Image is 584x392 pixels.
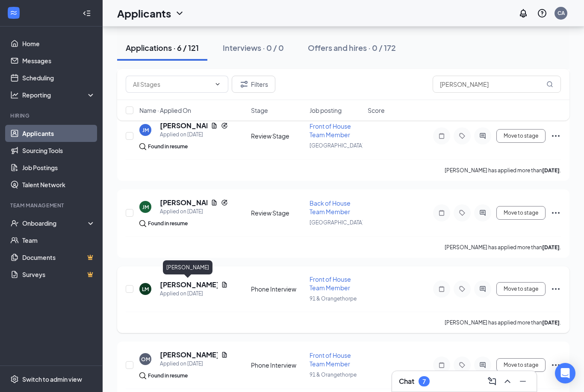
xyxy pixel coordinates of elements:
span: [GEOGRAPHIC_DATA] [310,219,364,226]
div: Found in resume [148,142,188,151]
svg: ChevronUp [502,376,513,386]
svg: ActiveChat [478,133,488,139]
svg: MagnifyingGlass [546,81,553,88]
svg: ActiveChat [478,362,488,368]
span: Front of House Team Member [310,351,351,368]
svg: Tag [457,133,467,139]
span: Back of House Team Member [310,199,351,215]
span: Job posting [310,106,342,115]
svg: Tag [457,209,467,216]
span: Score [368,106,385,115]
div: Applied on [DATE] [160,130,228,139]
h5: [PERSON_NAME] [160,198,207,207]
div: Team Management [10,202,94,209]
svg: Document [221,281,228,288]
svg: Tag [457,362,467,368]
span: [GEOGRAPHIC_DATA] [310,142,364,149]
svg: Ellipses [551,360,561,370]
div: Found in resume [148,219,188,228]
a: SurveysCrown [22,266,95,283]
svg: ChevronDown [174,8,185,18]
div: Applied on [DATE] [160,289,228,298]
b: [DATE] [542,244,560,251]
svg: Note [437,133,447,139]
button: Move to stage [496,358,546,372]
a: Messages [22,52,95,69]
div: Applied on [DATE] [160,360,228,368]
h1: Applicants [117,6,171,21]
div: Review Stage [251,209,304,217]
div: Switch to admin view [22,375,82,383]
button: Filter Filters [232,76,275,93]
div: Review Stage [251,132,304,140]
svg: Note [437,362,447,368]
a: Job Postings [22,159,95,176]
svg: ActiveChat [478,286,488,292]
h5: [PERSON_NAME] [160,350,218,360]
a: Applicants [22,125,95,142]
svg: Ellipses [551,131,561,141]
div: [PERSON_NAME] [163,260,212,274]
svg: Notifications [518,8,528,18]
img: search.bf7aa3482b7795d4f01b.svg [139,220,146,227]
span: 91 & Orangethorpe [310,295,357,302]
span: Front of House Team Member [310,275,351,292]
button: Move to stage [496,206,546,220]
a: Scheduling [22,69,95,86]
a: Team [22,232,95,249]
p: [PERSON_NAME] has applied more than . [445,167,561,174]
div: Found in resume [148,371,188,380]
a: DocumentsCrown [22,249,95,266]
div: Applied on [DATE] [160,207,228,216]
button: Minimize [516,374,530,388]
b: [DATE] [542,319,560,326]
input: All Stages [133,80,211,89]
div: Open Intercom Messenger [555,363,575,383]
div: JM [142,127,149,134]
div: OM [141,356,150,363]
svg: Ellipses [551,284,561,294]
div: Interviews · 0 / 0 [223,42,284,53]
button: ChevronUp [501,374,514,388]
p: [PERSON_NAME] has applied more than . [445,319,561,326]
svg: UserCheck [10,219,19,227]
img: search.bf7aa3482b7795d4f01b.svg [139,372,146,379]
svg: Filter [239,79,249,89]
h5: [PERSON_NAME] [160,280,218,289]
button: Move to stage [496,129,546,143]
a: Sourcing Tools [22,142,95,159]
svg: Settings [10,375,19,383]
svg: Note [437,209,447,216]
button: ComposeMessage [485,374,499,388]
div: Reporting [22,91,96,99]
svg: Document [211,199,218,206]
h3: Chat [399,377,414,386]
div: Onboarding [22,219,88,227]
b: [DATE] [542,167,560,174]
div: Applications · 6 / 121 [126,42,199,53]
div: LM [142,286,149,293]
svg: Ellipses [551,208,561,218]
svg: Collapse [83,9,91,18]
a: Home [22,35,95,52]
svg: ChevronDown [214,81,221,88]
img: search.bf7aa3482b7795d4f01b.svg [139,143,146,150]
div: Phone Interview [251,361,304,369]
svg: WorkstreamLogo [9,9,18,17]
svg: Analysis [10,91,19,99]
svg: ComposeMessage [487,376,497,386]
a: Talent Network [22,176,95,193]
div: CA [557,9,565,17]
input: Search in applications [433,76,561,93]
p: [PERSON_NAME] has applied more than . [445,244,561,251]
svg: Document [221,351,228,358]
svg: Reapply [221,199,228,206]
svg: Minimize [518,376,528,386]
span: Name · Applied On [139,106,191,115]
div: 7 [422,378,426,385]
svg: QuestionInfo [537,8,547,18]
svg: Note [437,286,447,292]
div: JM [142,203,149,211]
svg: ActiveChat [478,209,488,216]
button: Move to stage [496,282,546,296]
